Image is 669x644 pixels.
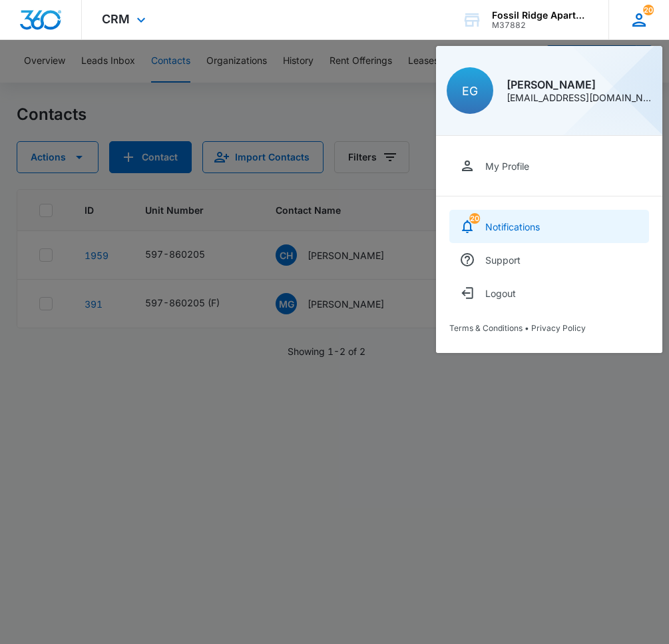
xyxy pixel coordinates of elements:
div: Logout [485,288,516,299]
div: Notifications [485,221,540,232]
a: Privacy Policy [531,323,586,333]
div: [EMAIL_ADDRESS][DOMAIN_NAME] [507,93,652,103]
a: Support [449,243,649,276]
div: account id [492,21,589,30]
span: 20 [469,213,480,224]
button: Logout [449,276,649,310]
span: 20 [643,5,654,15]
a: Terms & Conditions [449,323,523,333]
a: My Profile [449,149,649,182]
span: EG [462,84,478,98]
div: notifications count [469,213,480,224]
div: [PERSON_NAME] [507,79,652,90]
div: notifications count [643,5,654,15]
div: • [449,323,649,333]
div: My Profile [485,161,529,172]
div: account name [492,10,589,21]
a: notifications countNotifications [449,210,649,243]
div: Support [485,254,521,266]
span: CRM [102,12,130,26]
